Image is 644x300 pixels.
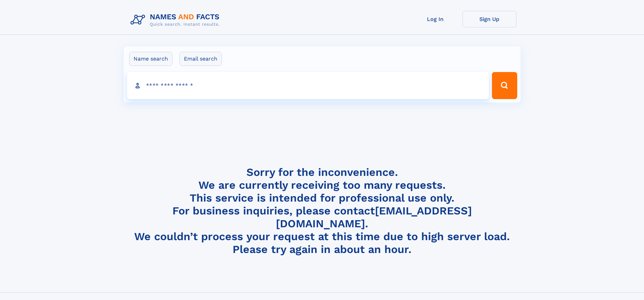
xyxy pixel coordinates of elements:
[128,11,225,29] img: Logo Names and Facts
[462,11,517,27] a: Sign Up
[408,11,462,27] a: Log In
[180,52,222,66] label: Email search
[276,204,472,230] a: [EMAIL_ADDRESS][DOMAIN_NAME]
[129,52,172,66] label: Name search
[492,72,517,99] button: Search Button
[127,72,489,99] input: search input
[128,166,517,256] h4: Sorry for the inconvenience. We are currently receiving too many requests. This service is intend...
